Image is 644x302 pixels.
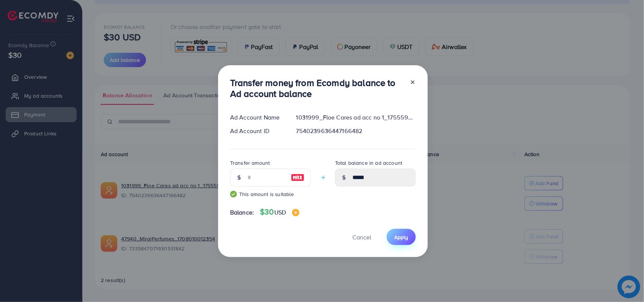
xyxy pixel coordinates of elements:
[343,229,381,245] button: Cancel
[230,208,254,217] span: Balance:
[274,208,286,216] span: USD
[290,113,422,122] div: 1031999_Floe Cares ad acc no 1_1755598915786
[292,209,300,216] img: image
[335,159,402,167] label: Total balance in ad account
[387,229,416,245] button: Apply
[224,113,290,122] div: Ad Account Name
[230,159,270,167] label: Transfer amount
[230,190,311,198] small: This amount is suitable
[394,233,408,241] span: Apply
[352,233,371,241] span: Cancel
[290,127,422,135] div: 7540239636447166482
[260,207,300,217] h4: $30
[230,77,404,99] h3: Transfer money from Ecomdy balance to Ad account balance
[291,173,304,182] img: image
[230,191,237,198] img: guide
[224,127,290,135] div: Ad Account ID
